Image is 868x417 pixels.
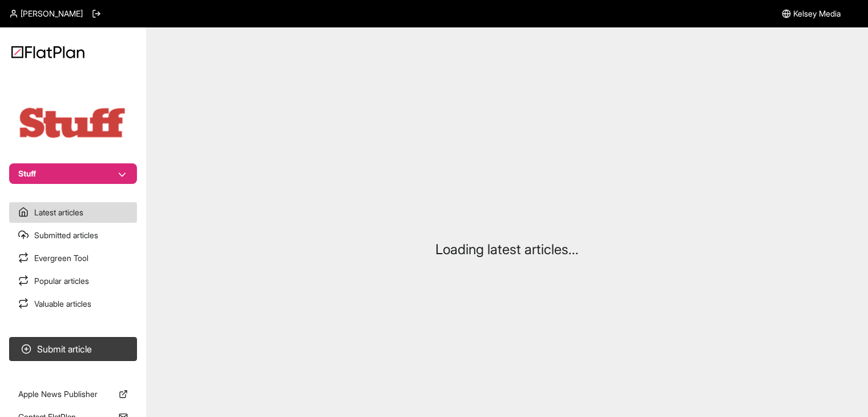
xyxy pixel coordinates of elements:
a: Apple News Publisher [9,384,137,404]
img: Logo [11,46,84,58]
button: Submit article [9,337,137,361]
img: Publication Logo [16,105,130,141]
span: [PERSON_NAME] [21,8,83,19]
a: Submitted articles [9,225,137,246]
a: Evergreen Tool [9,248,137,268]
a: [PERSON_NAME] [9,8,83,19]
button: Stuff [9,163,137,184]
span: Kelsey Media [793,8,841,19]
a: Latest articles [9,202,137,223]
p: Loading latest articles... [435,240,579,259]
a: Popular articles [9,271,137,291]
a: Valuable articles [9,294,137,314]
